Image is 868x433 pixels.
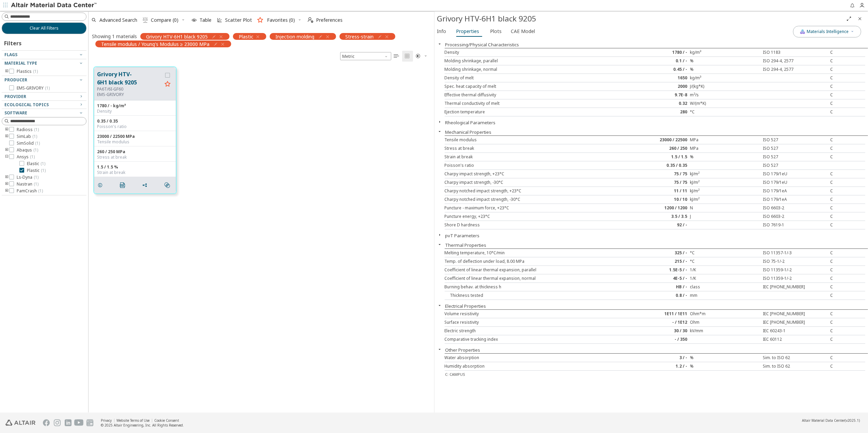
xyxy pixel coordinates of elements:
[690,50,760,55] div: kg/m³
[690,355,760,360] div: %
[162,79,173,90] button: Favorite
[690,92,760,98] div: m²/s
[17,134,37,139] span: SimLab
[17,141,40,146] span: SimSolid
[94,178,109,192] button: Details
[445,75,620,81] div: Density of melt
[445,242,487,248] button: Thermal Properties
[690,276,760,281] div: 1/K
[690,284,760,290] div: class
[275,33,314,39] span: Injection molding
[760,355,830,360] div: Sim. to ISO 62
[620,50,690,55] div: 1780 / -
[802,418,845,423] span: Altair Material Data Center
[445,137,620,143] div: Tensile modulus
[620,205,690,211] div: 1200 / 1200
[445,42,519,48] button: Processing/Physical Characteristics
[445,180,620,185] div: Charpy impact strength, -30°C
[830,355,865,360] div: C
[690,171,760,177] div: kJ/m²
[445,355,620,360] div: Water absorption
[690,188,760,194] div: kJ/m²
[445,284,620,290] div: Burning behav. at thickness h
[30,26,59,31] span: Clear All Filters
[620,259,690,264] div: 215 / -
[690,320,760,325] div: Ohm
[445,58,620,64] div: Molding shrinkage, parallel
[17,188,43,194] span: PamCrash
[690,75,760,81] div: kg/m³
[690,137,760,143] div: MPa
[760,284,830,290] div: IEC [PHONE_NUMBER]
[760,222,830,228] div: ISO 7619-1
[4,52,17,58] span: Flags
[97,92,162,97] p: EMS-GRIVORY
[316,18,343,22] span: Preferences
[620,67,690,72] div: 0.45 / -
[830,328,865,334] div: C
[620,222,690,228] div: 92 / -
[2,34,25,50] div: Filters
[511,26,535,37] span: CAE Model
[200,18,211,22] span: Table
[4,175,9,180] i: toogle group
[445,232,480,239] button: pvT Parameters
[445,292,484,298] span: Thickness tested
[4,69,9,74] i: toogle group
[445,205,620,211] div: Puncture - maximum force, +23°C
[101,418,112,423] a: Privacy
[4,127,9,132] i: toogle group
[690,214,760,219] div: J
[267,18,295,22] span: Favorites (0)
[2,109,86,117] button: Software
[690,328,760,334] div: kV/mm
[17,85,50,91] span: EMS-GRIVORY
[120,182,125,188] i: 
[690,146,760,151] div: MPa
[97,70,162,86] button: Grivory HTV-6H1 black 9205
[760,163,830,168] div: ISO 527
[101,423,184,428] div: © 2025 Altair Engineering, Inc. All Rights Reserved.
[760,276,830,281] div: ISO 11359-1/-2
[830,84,865,89] div: C
[620,284,690,290] div: HB / -
[2,93,86,101] button: Provider
[802,418,860,423] div: (v2025.1)
[445,337,620,342] div: Comparative tracking index
[690,58,760,64] div: %
[620,188,690,194] div: 11 / 11
[4,94,26,99] span: Provider
[445,101,620,106] div: Thermal conductivity of melt
[139,178,153,192] button: Share
[164,182,170,188] i: 
[830,293,865,298] div: C
[620,364,690,369] div: 1.2 / -
[435,303,445,308] button: Close
[690,180,760,185] div: kJ/m²
[760,205,830,211] div: ISO 6603-2
[2,101,86,109] button: Ecological Topics
[830,171,865,177] div: C
[97,124,173,129] div: Poisson's ratio
[620,154,690,160] div: 1.5 / 1.5
[2,59,86,67] button: Material Type
[620,293,690,298] div: 0.8 / -
[17,69,38,74] span: Plastics
[830,50,865,55] div: C
[116,418,149,423] a: Website Terms of Use
[445,92,620,98] div: Effective thermal diffusivity
[445,347,480,353] button: Other Properties
[405,53,410,59] i: 
[445,50,620,55] div: Density
[760,311,830,317] div: IEC [PHONE_NUMBER]
[45,85,50,91] span: ( 1 )
[760,188,830,194] div: ISO 179/1eA
[33,147,38,153] span: ( 1 )
[17,154,35,160] span: Ansys
[760,197,830,202] div: ISO 179/1eA
[830,58,865,64] div: C
[807,29,849,34] span: Materials Intelligence
[830,364,865,369] div: C
[760,50,830,55] div: ISO 1183
[760,58,830,64] div: ISO 294-4, 2577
